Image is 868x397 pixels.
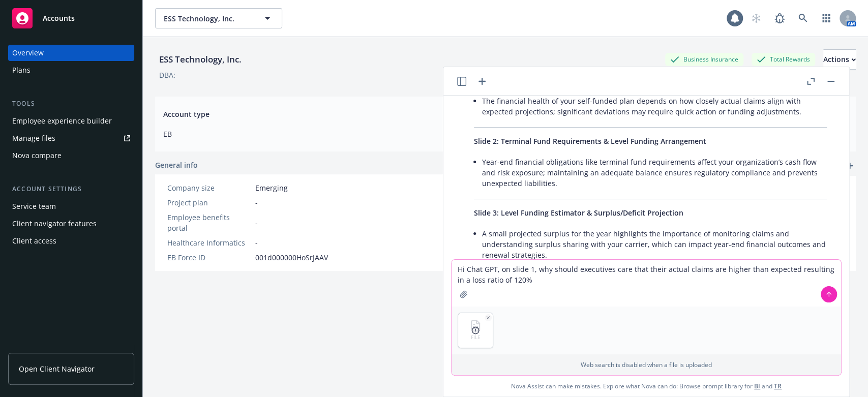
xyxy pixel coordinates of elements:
[255,197,258,208] span: -
[452,260,841,307] textarea: Hi Chat GPT, on slide 1, why should executives care that their actual claims are higher than expe...
[8,233,134,249] a: Client access
[511,376,782,396] span: Nova Assist can make mistakes. Explore what Nova can do: Browse prompt library for and
[8,62,134,78] a: Plans
[752,53,815,66] div: Total Rewards
[155,53,246,66] div: ESS Technology, Inc.
[754,382,760,390] a: BI
[255,252,328,263] span: 001d000000HoSrJAAV
[167,182,251,193] div: Company size
[8,198,134,215] a: Service team
[823,49,856,70] button: Actions
[774,382,782,390] a: TR
[458,360,835,369] p: Web search is disabled when a file is uploaded
[8,184,134,194] div: Account settings
[12,216,97,232] div: Client navigator features
[12,113,112,129] div: Employee experience builder
[769,8,790,28] a: Report a Bug
[43,14,75,22] span: Accounts
[823,50,856,69] div: Actions
[155,8,282,28] button: ESS Technology, Inc.
[8,216,134,232] a: Client navigator features
[793,8,813,28] a: Search
[167,212,251,233] div: Employee benefits portal
[8,4,134,33] a: Accounts
[255,237,258,248] span: -
[167,252,251,263] div: EB Force ID
[474,208,683,218] span: Slide 3: Level Funding Estimator & Surplus/Deficit Projection
[164,13,252,24] span: ESS Technology, Inc.
[255,182,288,193] span: Emerging
[12,233,56,249] div: Client access
[746,8,766,28] a: Start snowing
[8,113,134,129] a: Employee experience builder
[12,62,31,78] div: Plans
[665,53,743,66] div: Business Insurance
[12,130,55,146] div: Manage files
[163,109,493,119] span: Account type
[474,136,706,146] span: Slide 2: Terminal Fund Requirements & Level Funding Arrangement
[482,94,827,119] li: The financial health of your self-funded plan depends on how closely actual claims align with exp...
[12,198,56,215] div: Service team
[255,218,258,228] span: -
[19,363,95,374] span: Open Client Navigator
[8,147,134,164] a: Nova compare
[844,160,856,172] a: add
[163,129,493,139] span: EB
[159,70,178,80] div: DBA: -
[8,99,134,109] div: Tools
[167,197,251,208] div: Project plan
[816,8,836,28] a: Switch app
[12,45,44,61] div: Overview
[8,130,134,146] a: Manage files
[8,45,134,61] a: Overview
[155,160,198,170] span: General info
[482,155,827,191] li: Year-end financial obligations like terminal fund requirements affect your organization’s cash fl...
[12,147,62,164] div: Nova compare
[482,226,827,262] li: A small projected surplus for the year highlights the importance of monitoring claims and underst...
[167,237,251,248] div: Healthcare Informatics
